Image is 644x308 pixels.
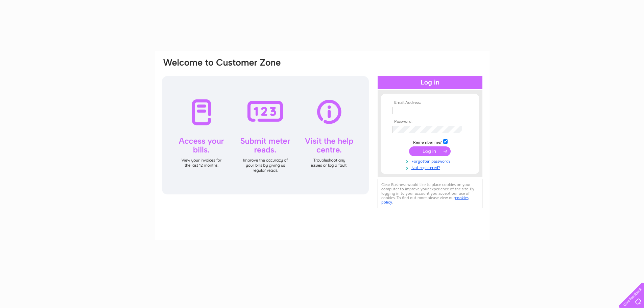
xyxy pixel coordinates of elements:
th: Password: [391,119,469,124]
td: Remember me? [391,138,469,145]
a: Not registered? [392,164,469,170]
th: Email Address: [391,100,469,105]
a: Forgotten password? [392,158,469,164]
div: Clear Business would like to place cookies on your computer to improve your experience of the sit... [378,179,482,208]
input: Submit [409,146,451,156]
a: cookies policy [381,195,469,205]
